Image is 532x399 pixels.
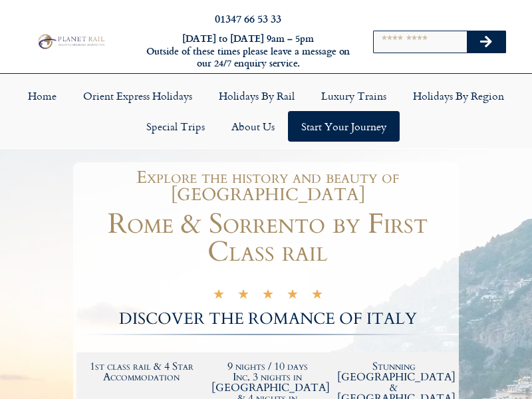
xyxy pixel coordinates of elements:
[308,80,400,111] a: Luxury Trains
[287,290,299,303] i: ★
[213,288,323,303] div: 5/5
[262,290,274,303] i: ★
[213,290,225,303] i: ★
[76,311,459,327] h2: DISCOVER THE ROMANCE OF ITALY
[76,210,459,266] h1: Rome & Sorrento by First Class rail
[70,80,205,111] a: Orient Express Holidays
[467,31,505,53] button: Search
[83,169,452,203] h1: Explore the history and beauty of [GEOGRAPHIC_DATA]
[400,80,517,111] a: Holidays by Region
[237,290,249,303] i: ★
[215,11,281,26] a: 01347 66 53 33
[7,80,525,142] nav: Menu
[35,33,106,50] img: Planet Rail Train Holidays Logo
[311,290,323,303] i: ★
[15,80,70,111] a: Home
[288,111,400,142] a: Start your Journey
[218,111,288,142] a: About Us
[145,33,351,70] h6: [DATE] to [DATE] 9am – 5pm Outside of these times please leave a message on our 24/7 enquiry serv...
[205,80,308,111] a: Holidays by Rail
[133,111,218,142] a: Special Trips
[85,361,198,382] h2: 1st class rail & 4 Star Accommodation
